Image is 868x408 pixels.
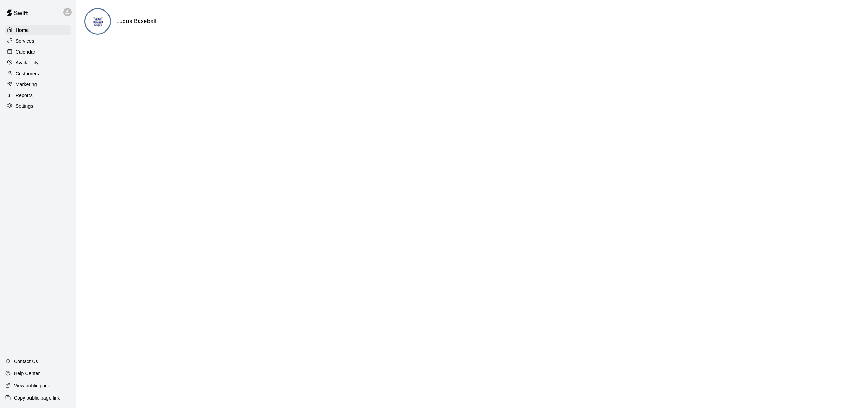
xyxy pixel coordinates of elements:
[85,9,111,35] img: Ludus Baseball logo
[16,59,39,66] p: Availability
[16,81,37,88] p: Marketing
[5,79,71,89] a: Marketing
[16,92,33,99] p: Reports
[14,370,40,377] p: Help Center
[14,382,51,389] p: View public page
[5,25,71,35] a: Home
[5,68,71,79] a: Customers
[5,47,71,57] a: Calendar
[5,58,71,68] a: Availability
[5,90,71,100] a: Reports
[16,27,29,34] p: Home
[16,70,39,77] p: Customers
[16,48,35,55] p: Calendar
[5,36,71,46] a: Services
[14,358,38,365] p: Contact Us
[116,17,156,26] h6: Ludus Baseball
[5,101,71,111] a: Settings
[16,38,34,44] p: Services
[16,103,33,109] p: Settings
[14,394,60,401] p: Copy public page link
